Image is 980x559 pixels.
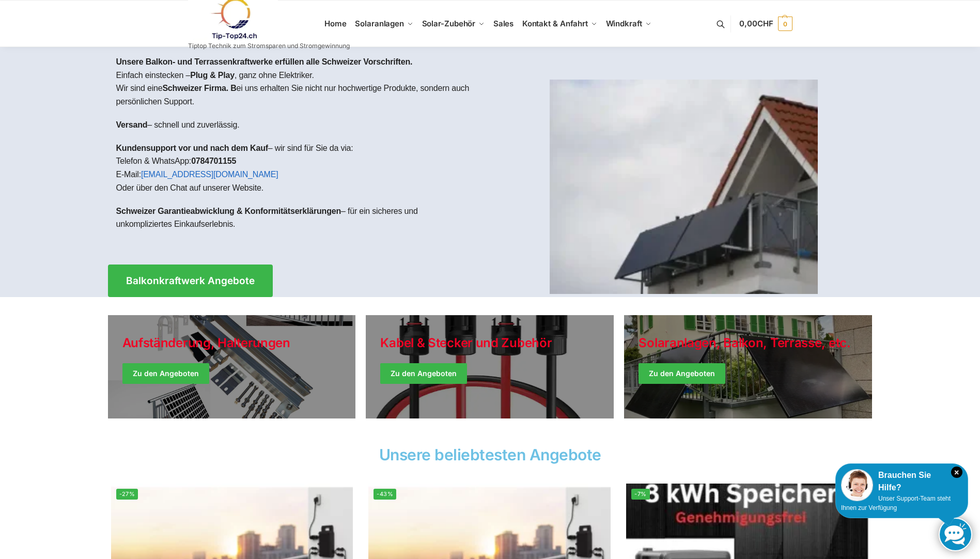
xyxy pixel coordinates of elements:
a: Kontakt & Anfahrt [518,1,601,47]
span: Solar-Zubehör [422,19,476,28]
a: [EMAIL_ADDRESS][DOMAIN_NAME] [141,170,278,179]
a: Holiday Style [108,315,356,418]
div: Einfach einstecken – , ganz ohne Elektriker. [108,47,490,249]
strong: Plug & Play [190,71,235,80]
strong: Schweizer Garantieabwicklung & Konformitätserklärungen [116,207,341,215]
span: CHF [757,19,773,28]
a: Windkraft [601,1,656,47]
strong: Unsere Balkon- und Terrassenkraftwerke erfüllen alle Schweizer Vorschriften. [116,57,413,66]
a: Holiday Style [366,315,614,418]
span: Solaranlagen [355,19,404,28]
img: Home 1 [550,80,818,294]
a: Winter Jackets [624,315,872,418]
span: Unser Support-Team steht Ihnen zur Verfügung [841,495,951,511]
a: Solaranlagen [351,1,417,47]
a: Sales [489,1,518,47]
strong: 0784701155 [191,157,236,165]
strong: Kundensupport vor und nach dem Kauf [116,144,268,152]
span: Sales [493,19,514,28]
span: 0,00 [739,19,773,28]
span: Windkraft [606,19,642,28]
strong: Schweizer Firma. B [162,84,236,92]
a: Solar-Zubehör [417,1,489,47]
i: Schließen [951,467,962,478]
p: – wir sind für Sie da via: Telefon & WhatsApp: E-Mail: Oder über den Chat auf unserer Website. [116,142,482,194]
img: Customer service [841,469,873,501]
h2: Unsere beliebtesten Angebote [108,447,873,462]
p: – schnell und zuverlässig. [116,118,482,132]
p: Wir sind eine ei uns erhalten Sie nicht nur hochwertige Produkte, sondern auch persönlichen Support. [116,82,482,108]
strong: Versand [116,120,148,129]
p: Tiptop Technik zum Stromsparen und Stromgewinnung [188,43,350,49]
a: Balkonkraftwerk Angebote [108,265,273,297]
div: Brauchen Sie Hilfe? [841,469,962,494]
a: 0,00CHF 0 [739,8,792,39]
p: – für ein sicheres und unkompliziertes Einkaufserlebnis. [116,205,482,231]
span: Balkonkraftwerk Angebote [126,276,255,286]
span: Kontakt & Anfahrt [522,19,588,28]
span: 0 [778,17,792,31]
